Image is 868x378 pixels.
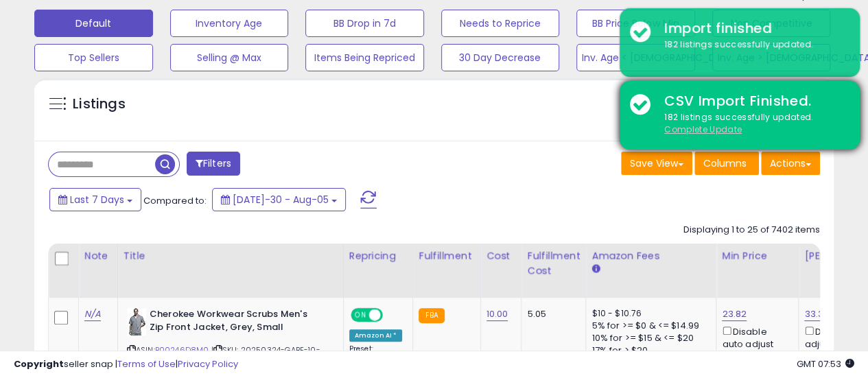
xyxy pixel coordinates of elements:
[34,44,153,71] button: Top Sellers
[576,44,695,71] button: Inv. Age < [DEMOGRAPHIC_DATA]
[233,193,329,206] span: [DATE]-30 - Aug-05
[591,332,705,344] div: 10% for >= $15 & <= $20
[654,19,849,38] div: Import finished
[117,357,176,370] a: Terms of Use
[486,307,508,321] a: 10.00
[654,91,849,111] div: CSV Import Finished.
[703,156,747,170] span: Columns
[352,309,369,321] span: ON
[124,249,338,263] div: Title
[694,152,759,175] button: Columns
[621,152,692,175] button: Save View
[187,152,240,176] button: Filters
[150,308,316,337] b: Cherokee Workwear Scrubs Men's Zip Front Jacket, Grey, Small
[143,194,207,207] span: Compared to:
[654,111,849,137] div: 182 listings successfully updated.
[591,263,600,276] small: Amazon Fees.
[419,308,444,323] small: FBA
[722,324,788,364] div: Disable auto adjust min
[797,357,854,370] span: 2025-08-13 07:53 GMT
[804,307,830,321] a: 33.34
[683,224,820,237] div: Displaying 1 to 25 of 7402 items
[591,249,710,263] div: Amazon Fees
[722,249,793,263] div: Min Price
[441,10,560,37] button: Needs to Reprice
[178,357,238,370] a: Privacy Policy
[170,44,289,71] button: Selling @ Max
[527,308,575,320] div: 5.05
[419,249,474,263] div: Fulfillment
[486,249,516,263] div: Cost
[212,188,346,211] button: [DATE]-30 - Aug-05
[722,307,747,321] a: 23.82
[527,249,580,278] div: Fulfillment Cost
[349,249,408,263] div: Repricing
[34,10,153,37] button: Default
[70,193,124,206] span: Last 7 Days
[73,95,126,114] h5: Listings
[305,44,424,71] button: Items Being Repriced
[664,123,742,135] u: Complete Update
[654,38,849,51] div: 182 listings successfully updated.
[441,44,560,71] button: 30 Day Decrease
[591,308,705,320] div: $10 - $10.76
[380,309,402,321] span: OFF
[49,188,141,211] button: Last 7 Days
[576,10,695,37] button: BB Price Below Min
[170,10,289,37] button: Inventory Age
[14,357,64,370] strong: Copyright
[349,329,403,342] div: Amazon AI *
[84,307,101,321] a: N/A
[127,308,146,335] img: 41XHlNEDQ-L._SL40_.jpg
[305,10,424,37] button: BB Drop in 7d
[84,249,112,263] div: Note
[14,358,238,371] div: seller snap | |
[591,320,705,332] div: 5% for >= $0 & <= $14.99
[761,152,820,175] button: Actions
